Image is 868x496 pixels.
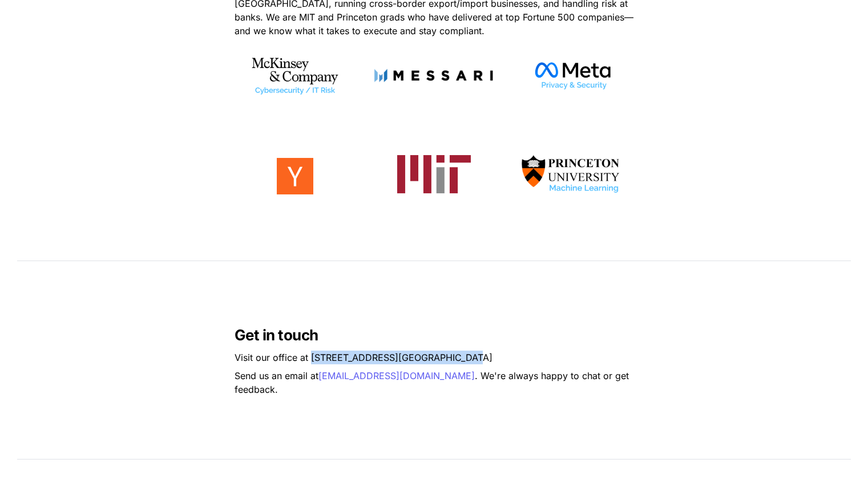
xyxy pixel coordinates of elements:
span: Send us an email at [235,370,318,381]
span: Visit our office at [STREET_ADDRESS] [235,352,398,363]
span: Get in touch [235,326,318,344]
a: [EMAIL_ADDRESS][DOMAIN_NAME] [318,370,475,381]
span: [GEOGRAPHIC_DATA] [398,352,492,363]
